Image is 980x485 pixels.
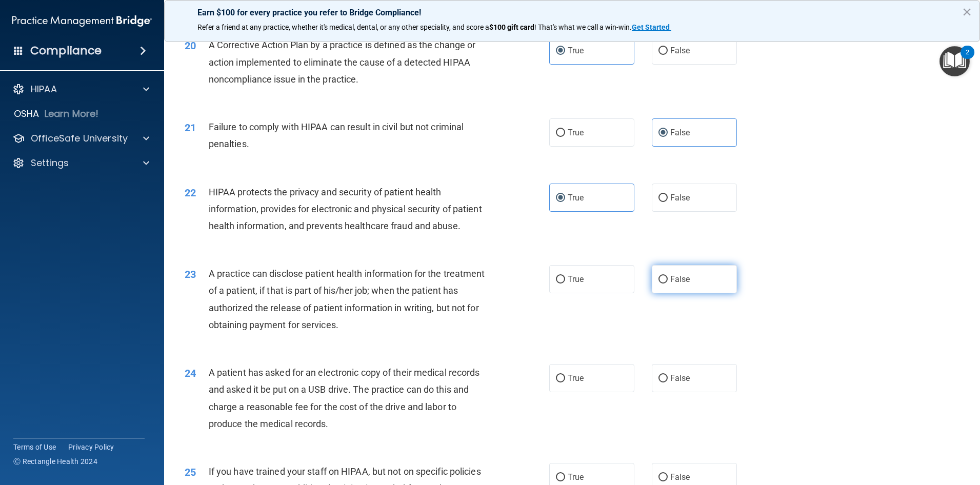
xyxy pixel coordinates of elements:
span: False [670,193,690,203]
p: HIPAA [31,83,57,95]
input: True [556,276,565,284]
span: False [670,373,690,383]
button: Close [962,4,972,20]
input: False [658,129,668,137]
p: Earn $100 for every practice you refer to Bridge Compliance! [197,8,947,17]
strong: Get Started [632,23,670,31]
a: Terms of Use [13,442,56,452]
input: True [556,375,565,382]
a: HIPAA [12,83,149,95]
span: True [568,373,584,383]
strong: $100 gift card [489,23,534,31]
input: False [658,276,668,284]
p: Learn More! [45,108,99,120]
span: Ⓒ Rectangle Health 2024 [13,456,97,467]
p: OSHA [14,108,39,120]
span: 25 [185,466,196,478]
span: False [670,472,690,482]
span: True [568,472,584,482]
p: Settings [31,157,69,169]
p: OfficeSafe University [31,132,128,145]
span: 20 [185,39,196,52]
input: True [556,129,565,137]
input: True [556,194,565,202]
span: A Corrective Action Plan by a practice is defined as the change or action implemented to eliminat... [209,39,476,84]
img: PMB logo [12,11,152,31]
span: True [568,128,584,137]
span: False [670,274,690,284]
input: False [658,47,668,55]
a: OfficeSafe University [12,132,149,145]
input: False [658,474,668,481]
span: A practice can disclose patient health information for the treatment of a patient, if that is par... [209,268,485,330]
span: 22 [185,187,196,199]
input: True [556,474,565,481]
a: Settings [12,157,149,169]
span: True [568,274,584,284]
span: 21 [185,122,196,134]
span: A patient has asked for an electronic copy of their medical records and asked it be put on a USB ... [209,367,480,429]
div: 2 [966,52,969,66]
span: 23 [185,268,196,280]
span: HIPAA protects the privacy and security of patient health information, provides for electronic an... [209,187,482,231]
span: Failure to comply with HIPAA can result in civil but not criminal penalties. [209,122,464,149]
span: Refer a friend at any practice, whether it's medical, dental, or any other speciality, and score a [197,23,489,31]
span: 24 [185,367,196,379]
h4: Compliance [30,44,102,58]
a: Get Started [632,23,671,31]
button: Open Resource Center, 2 new notifications [939,46,970,76]
input: False [658,194,668,202]
a: Privacy Policy [68,442,114,452]
span: False [670,46,690,55]
input: False [658,375,668,382]
span: ! That's what we call a win-win. [534,23,632,31]
input: True [556,47,565,55]
span: True [568,193,584,203]
span: True [568,46,584,55]
span: False [670,128,690,137]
